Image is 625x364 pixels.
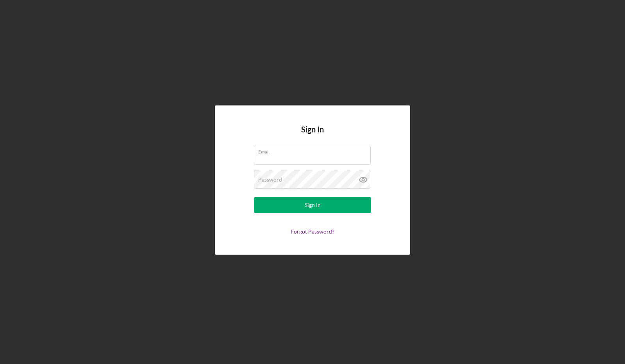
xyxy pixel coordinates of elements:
button: Sign In [254,197,371,213]
label: Email [258,146,371,155]
h4: Sign In [301,125,324,146]
label: Password [258,177,282,183]
a: Forgot Password? [291,228,334,235]
div: Sign In [305,197,321,213]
